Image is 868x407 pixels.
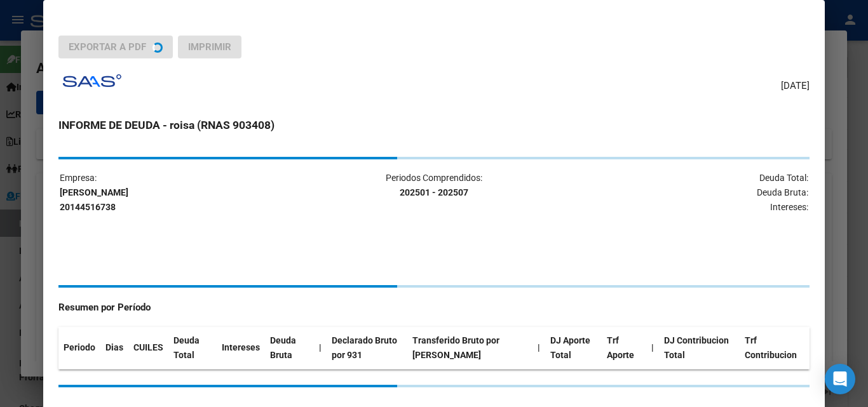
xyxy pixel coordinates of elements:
span: Exportar a PDF [69,41,146,53]
th: Periodo [58,327,100,369]
th: DJ Aporte Total [545,327,601,369]
th: CUILES [128,327,168,369]
strong: 202501 - 202507 [400,187,468,197]
th: Deuda Total [168,327,217,369]
p: Deuda Total: Deuda Bruta: Intereses: [560,171,808,214]
th: Transferido Bruto por [PERSON_NAME] [407,327,532,369]
th: Deuda Bruta [265,327,314,369]
div: Open Intercom Messenger [825,364,855,394]
h4: Resumen por Período [58,300,809,315]
th: Intereses [217,327,265,369]
th: DJ Contribucion Total [659,327,740,369]
button: Exportar a PDF [58,36,173,58]
h3: INFORME DE DEUDA - roisa (RNAS 903408) [58,117,809,133]
th: Trf Aporte [602,327,646,369]
span: [DATE] [781,79,810,93]
th: | [646,327,659,369]
button: Imprimir [178,36,241,58]
th: Trf Contribucion [740,327,810,369]
th: Declarado Bruto por 931 [327,327,407,369]
th: | [532,327,545,369]
span: Imprimir [188,41,231,53]
strong: [PERSON_NAME] 20144516738 [60,187,128,212]
p: Periodos Comprendidos: [309,171,558,200]
p: Empresa: [60,171,308,214]
th: Dias [100,327,128,369]
th: | [314,327,327,369]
